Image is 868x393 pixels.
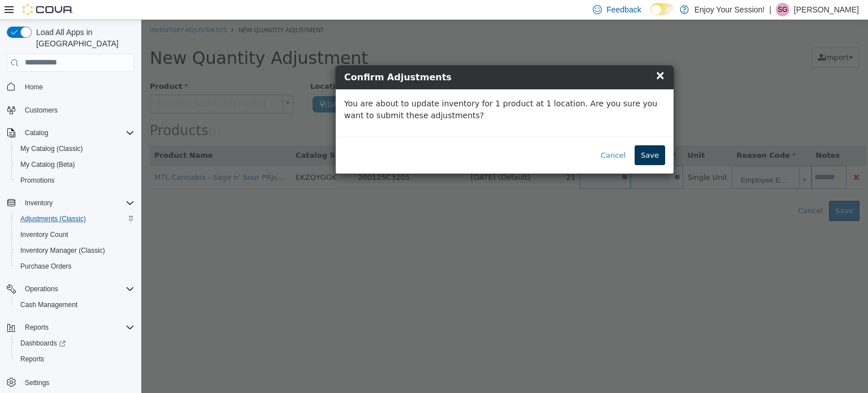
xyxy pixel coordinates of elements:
[16,244,110,257] a: Inventory Manager (Classic)
[32,27,134,49] span: Load All Apps in [GEOGRAPHIC_DATA]
[20,375,134,389] span: Settings
[20,126,53,140] button: Catalog
[20,282,134,296] span: Operations
[11,141,139,157] button: My Catalog (Classic)
[16,158,134,171] span: My Catalog (Beta)
[16,174,59,187] a: Promotions
[20,230,68,239] span: Inventory Count
[493,126,524,146] button: Save
[20,196,134,210] span: Inventory
[203,51,524,64] h4: Confirm Adjustments
[16,260,134,273] span: Purchase Orders
[2,319,139,335] button: Reports
[20,176,55,185] span: Promotions
[16,228,134,241] span: Inventory Count
[203,78,524,102] p: You are about to update inventory for 1 product at 1 location. Are you sure you want to submit th...
[20,214,86,223] span: Adjustments (Classic)
[16,244,134,257] span: Inventory Manager (Classic)
[20,282,63,296] button: Operations
[2,195,139,211] button: Inventory
[16,174,134,187] span: Promotions
[20,321,53,334] button: Reports
[20,126,134,140] span: Catalog
[769,3,771,16] p: |
[650,3,674,15] input: Dark Mode
[25,284,58,293] span: Operations
[20,262,72,271] span: Purchase Orders
[25,378,49,387] span: Settings
[25,128,48,137] span: Catalog
[453,126,491,146] button: Cancel
[650,15,651,16] span: Dark Mode
[16,298,82,312] a: Cash Management
[16,260,76,273] a: Purchase Orders
[2,374,139,390] button: Settings
[11,258,139,274] button: Purchase Orders
[25,323,49,332] span: Reports
[695,3,765,16] p: Enjoy Your Session!
[2,79,139,95] button: Home
[16,158,80,171] a: My Catalog (Beta)
[514,49,524,62] span: ×
[20,246,105,255] span: Inventory Manager (Classic)
[20,321,134,334] span: Reports
[776,3,789,16] div: Skylar Goodale
[16,336,70,350] a: Dashboards
[11,335,139,351] a: Dashboards
[20,196,57,210] button: Inventory
[16,142,88,156] a: My Catalog (Classic)
[16,212,134,226] span: Adjustments (Classic)
[20,376,54,390] a: Settings
[25,106,58,115] span: Customers
[11,211,139,227] button: Adjustments (Classic)
[606,4,641,15] span: Feedback
[20,80,47,94] a: Home
[11,157,139,172] button: My Catalog (Beta)
[20,103,134,117] span: Customers
[20,80,134,94] span: Home
[23,4,73,15] img: Cova
[16,352,134,366] span: Reports
[20,339,66,348] span: Dashboards
[11,243,139,258] button: Inventory Manager (Classic)
[16,142,134,156] span: My Catalog (Classic)
[2,125,139,141] button: Catalog
[20,300,77,309] span: Cash Management
[2,281,139,297] button: Operations
[2,102,139,118] button: Customers
[25,83,43,92] span: Home
[20,144,83,153] span: My Catalog (Classic)
[11,172,139,188] button: Promotions
[25,198,53,208] span: Inventory
[20,103,62,117] a: Customers
[11,297,139,313] button: Cash Management
[16,298,134,312] span: Cash Management
[11,227,139,243] button: Inventory Count
[16,352,49,366] a: Reports
[11,351,139,367] button: Reports
[16,228,73,241] a: Inventory Count
[20,355,44,364] span: Reports
[794,3,859,16] p: [PERSON_NAME]
[20,160,75,169] span: My Catalog (Beta)
[16,212,90,226] a: Adjustments (Classic)
[778,3,787,16] span: SG
[16,336,134,350] span: Dashboards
